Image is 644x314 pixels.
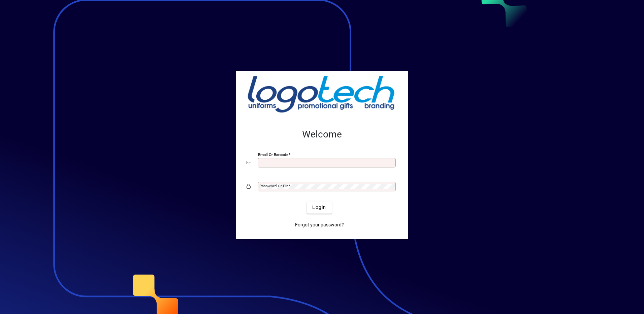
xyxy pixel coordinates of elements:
[247,129,397,140] h2: Welcome
[295,221,344,228] span: Forgot your password?
[312,204,326,211] span: Login
[307,201,331,214] button: Login
[292,219,347,231] a: Forgot your password?
[258,152,288,157] mat-label: Email or Barcode
[259,184,288,188] mat-label: Password or Pin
